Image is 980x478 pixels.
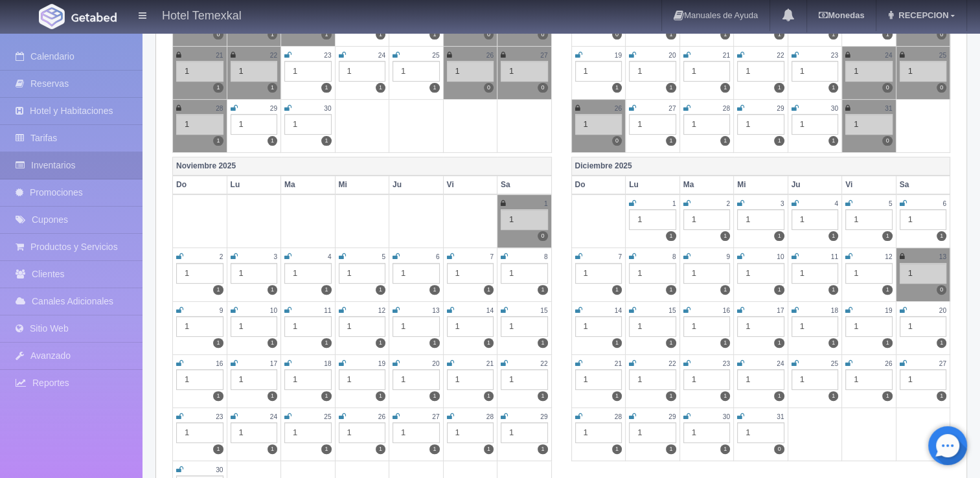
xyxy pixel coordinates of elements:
label: 1 [538,444,547,454]
small: 1 [672,200,676,207]
label: 1 [720,338,730,348]
small: 1 [544,200,548,207]
small: 19 [615,52,622,59]
small: 27 [668,105,676,112]
small: 26 [885,360,892,367]
label: 1 [666,338,676,348]
small: 24 [885,52,892,59]
div: 1 [176,422,223,443]
div: 1 [737,61,784,82]
label: 1 [213,444,223,454]
div: 1 [575,61,622,82]
small: 10 [270,307,277,314]
label: 1 [321,444,331,454]
th: Vi [443,176,497,194]
small: 12 [885,253,892,260]
label: 0 [937,30,946,40]
small: 14 [615,307,622,314]
small: 23 [324,52,331,59]
div: 1 [683,263,731,284]
label: 1 [429,30,439,40]
small: 27 [939,360,946,367]
label: 1 [429,285,439,295]
th: Sa [497,176,552,194]
div: 1 [900,61,947,82]
small: 6 [436,253,440,260]
div: 1 [501,61,548,82]
div: 1 [339,263,386,284]
label: 1 [828,285,838,295]
div: 1 [792,114,839,135]
small: 15 [668,307,676,314]
small: 19 [885,307,892,314]
div: 1 [683,316,731,337]
small: 7 [490,253,494,260]
small: 11 [324,307,331,314]
div: 1 [447,316,494,337]
label: 1 [268,391,277,401]
label: 1 [666,30,676,40]
small: 2 [726,200,730,207]
label: 1 [268,83,277,93]
label: 1 [268,338,277,348]
label: 1 [828,391,838,401]
label: 1 [774,136,784,146]
div: 1 [683,369,731,390]
label: 1 [429,83,439,93]
label: 1 [937,391,946,401]
small: 24 [378,52,385,59]
div: 1 [284,316,332,337]
div: 1 [737,263,784,284]
div: 1 [845,209,893,230]
label: 1 [882,231,892,241]
label: 1 [213,285,223,295]
th: Noviembre 2025 [173,157,552,176]
label: 1 [376,391,385,401]
label: 1 [268,285,277,295]
th: Diciembre 2025 [571,157,950,176]
small: 15 [540,307,547,314]
div: 1 [845,61,893,82]
div: 1 [792,209,839,230]
small: 31 [777,413,784,420]
small: 17 [777,307,784,314]
div: 1 [393,316,440,337]
small: 29 [270,105,277,112]
div: 1 [501,422,548,443]
label: 1 [720,444,730,454]
small: 22 [668,360,676,367]
small: 28 [615,413,622,420]
label: 1 [774,338,784,348]
label: 1 [376,338,385,348]
label: 1 [321,83,331,93]
div: 1 [683,422,731,443]
label: 1 [882,285,892,295]
label: 1 [268,30,277,40]
label: 1 [720,391,730,401]
small: 30 [216,466,223,473]
small: 23 [831,52,838,59]
label: 1 [720,83,730,93]
div: 1 [176,114,223,135]
label: 0 [882,136,892,146]
div: 1 [900,369,947,390]
label: 1 [882,338,892,348]
label: 1 [538,285,547,295]
span: RECEPCION [895,10,948,20]
h4: Hotel Temexkal [162,6,242,23]
label: 1 [376,444,385,454]
label: 1 [937,338,946,348]
div: 1 [176,369,223,390]
th: Mi [734,176,788,194]
label: 0 [484,30,494,40]
label: 1 [321,285,331,295]
div: 1 [629,369,676,390]
label: 0 [538,231,547,241]
small: 20 [939,307,946,314]
label: 1 [538,391,547,401]
label: 1 [612,444,622,454]
div: 1 [629,316,676,337]
div: 1 [176,263,223,284]
div: 1 [737,369,784,390]
div: 1 [447,61,494,82]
